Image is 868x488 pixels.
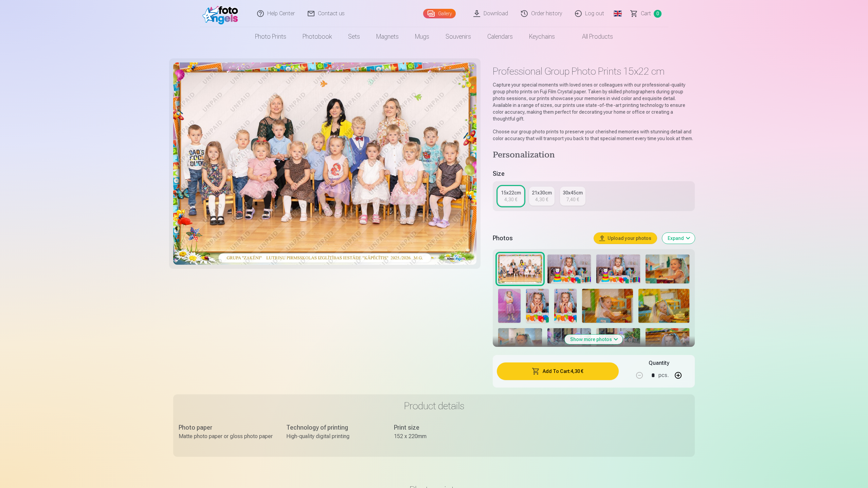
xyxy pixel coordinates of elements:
a: Calendars [479,27,521,46]
div: Matte photo paper or gloss photo paper [179,432,273,440]
p: Choose our group photo prints to preserve your cherished memories with stunning detail and color ... [493,128,695,142]
a: Mugs [407,27,437,46]
div: 7,40 € [566,196,579,203]
a: All products [563,27,621,46]
h4: Personalization [493,150,695,161]
div: 4,30 € [535,196,548,203]
span: 0 [654,10,662,18]
button: Expand [662,233,695,244]
div: 15x22cm [501,189,521,196]
a: 15x22cm4,30 € [498,187,524,206]
p: Capture your special moments with loved ones or colleagues with our professional-quality group ph... [493,81,695,122]
button: Upload your photos [594,233,657,244]
div: Print size [394,423,488,432]
h5: Size [493,169,695,179]
a: Photobook [294,27,340,46]
span: Сart [641,10,651,18]
a: 21x30cm4,30 € [529,187,555,206]
a: Souvenirs [437,27,479,46]
h1: Professional Group Photo Prints 15x22 cm [493,65,695,77]
h5: Quantity [649,359,669,367]
a: Magnets [368,27,407,46]
div: High-quality digital printing [286,432,380,440]
div: 152 x 220mm [394,432,488,440]
a: Photo prints [247,27,294,46]
a: 30x45cm7,40 € [560,187,585,206]
h3: Product details [179,400,689,412]
div: 4,30 € [504,196,517,203]
a: Sets [340,27,368,46]
h5: Photos [493,233,589,243]
img: /fa1 [202,3,241,24]
a: Keychains [521,27,563,46]
button: Show more photos [565,335,623,344]
a: Gallery [423,9,456,18]
button: Add To Cart:4,30 € [497,362,619,380]
div: 30x45cm [563,189,583,196]
div: Technology of printing [286,423,380,432]
div: pcs. [658,367,669,383]
div: 21x30cm [532,189,552,196]
div: Photo paper [179,423,273,432]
